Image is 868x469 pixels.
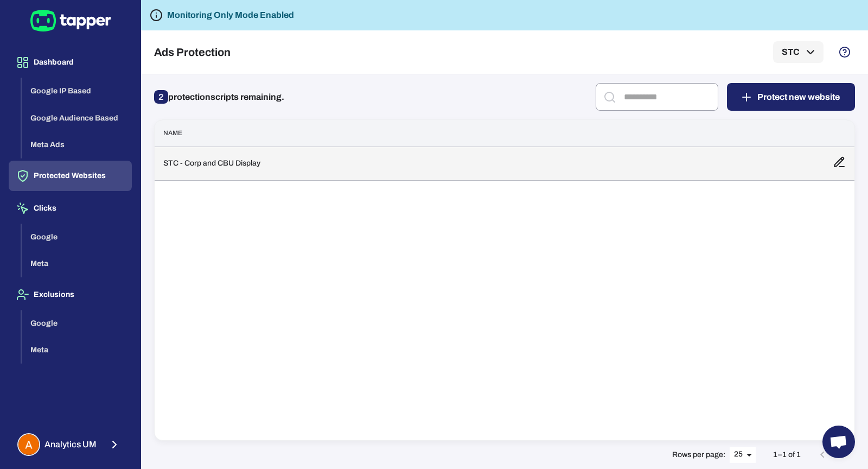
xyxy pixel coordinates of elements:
a: Google [22,231,132,240]
button: Google Audience Based [22,105,132,132]
h5: Ads Protection [154,46,231,59]
p: protection scripts remaining. [154,88,284,106]
span: 2 [154,90,168,104]
span: Analytics UM [44,439,97,450]
h6: Monitoring Only Mode Enabled [167,9,294,22]
a: Google IP Based [22,86,132,95]
a: Clicks [9,203,132,212]
p: Rows per page: [672,450,725,460]
img: Analytics UM [18,434,39,455]
a: Meta Ads [22,140,132,149]
button: STC [773,41,824,63]
svg: Tapper is not blocking any fraudulent activity for this domain [150,9,163,22]
button: Analytics UMAnalytics UM [9,429,132,460]
a: Dashboard [9,57,132,66]
td: STC - Corp and CBU Display [155,147,824,180]
a: Meta [22,258,132,268]
th: Name [155,120,824,147]
button: Exclusions [9,280,132,310]
a: Google Audience Based [22,112,132,122]
button: Meta [22,250,132,277]
a: Google [22,318,132,327]
button: Google [22,310,132,337]
a: Exclusions [9,289,132,299]
button: Protect new website [727,83,855,111]
a: Open chat [822,426,855,458]
button: Meta [22,337,132,364]
button: Protected Websites [9,161,132,191]
p: 1–1 of 1 [773,450,801,460]
button: Dashboard [9,47,132,78]
button: Google IP Based [22,78,132,105]
button: Clicks [9,193,132,224]
button: Meta Ads [22,131,132,159]
a: Protected Websites [9,170,132,180]
a: Meta [22,345,132,354]
div: 25 [730,447,756,462]
button: Google [22,224,132,251]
